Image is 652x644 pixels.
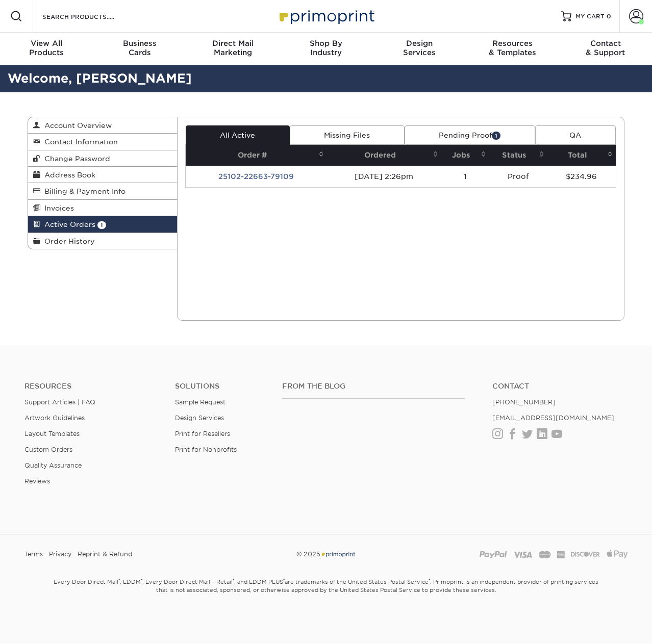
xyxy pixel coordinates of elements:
a: Contact [492,382,628,391]
a: Billing & Payment Info [28,183,177,199]
span: Business [93,39,187,48]
a: [PHONE_NUMBER] [492,398,556,406]
a: Layout Templates [24,430,80,437]
a: Terms [24,547,43,562]
a: Support Articles | FAQ [24,398,95,406]
a: BusinessCards [93,33,187,65]
span: Order History [40,237,95,245]
td: $234.96 [547,166,616,187]
a: Order History [28,233,177,249]
td: 1 [441,166,489,187]
a: Pending Proof1 [405,125,535,145]
a: Print for Resellers [175,430,230,437]
h4: From the Blog [282,382,465,391]
img: Primoprint [320,550,356,558]
a: QA [535,125,616,145]
a: Design Services [175,414,224,422]
div: © 2025 [223,547,429,562]
th: Total [547,145,616,166]
h4: Resources [24,382,160,391]
span: Billing & Payment Info [40,187,126,195]
span: Active Orders [40,220,95,228]
a: Sample Request [175,398,225,406]
a: Shop ByIndustry [280,33,373,65]
a: Invoices [28,200,177,216]
a: Missing Files [290,125,405,145]
a: All Active [186,125,290,145]
a: Active Orders 1 [28,216,177,233]
span: Direct Mail [186,39,280,48]
a: Change Password [28,150,177,167]
input: SEARCH PRODUCTS..... [41,10,141,22]
th: Ordered [327,145,441,166]
a: Reprint & Refund [78,547,132,562]
span: Shop By [280,39,373,48]
div: & Templates [466,39,559,57]
a: Direct MailMarketing [186,33,280,65]
h4: Solutions [175,382,267,391]
sup: ® [283,578,285,583]
span: MY CART [575,12,605,21]
a: Artwork Guidelines [24,414,85,422]
sup: ® [429,578,430,583]
div: & Support [559,39,652,57]
span: Contact Information [40,138,118,146]
span: Resources [466,39,559,48]
span: 1 [97,221,106,229]
th: Order # [186,145,328,166]
div: Marketing [186,39,280,57]
sup: ® [118,578,120,583]
div: Services [372,39,466,57]
th: Status [489,145,547,166]
span: 0 [607,13,611,20]
td: [DATE] 2:26pm [327,166,441,187]
a: Account Overview [28,117,177,134]
th: Jobs [441,145,489,166]
span: Address Book [40,171,95,179]
img: Primoprint [275,5,377,27]
a: Address Book [28,167,177,183]
span: Design [372,39,466,48]
span: Change Password [40,154,110,163]
a: Print for Nonprofits [175,446,237,453]
a: Contact Information [28,134,177,150]
div: Cards [93,39,187,57]
span: 1 [492,132,500,139]
a: Contact& Support [559,33,652,65]
sup: ® [141,578,142,583]
sup: ® [233,578,234,583]
td: 25102-22663-79109 [186,166,328,187]
span: Account Overview [40,121,112,130]
a: Privacy [49,547,71,562]
a: Quality Assurance [24,461,82,469]
a: [EMAIL_ADDRESS][DOMAIN_NAME] [492,414,614,422]
a: Reviews [24,477,50,485]
span: Contact [559,39,652,48]
small: Every Door Direct Mail , EDDM , Every Door Direct Mail – Retail , and EDDM PLUS are trademarks of... [28,574,624,619]
td: Proof [489,166,547,187]
a: Custom Orders [24,446,72,453]
div: Industry [280,39,373,57]
a: Resources& Templates [466,33,559,65]
a: DesignServices [372,33,466,65]
span: Invoices [40,204,74,212]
